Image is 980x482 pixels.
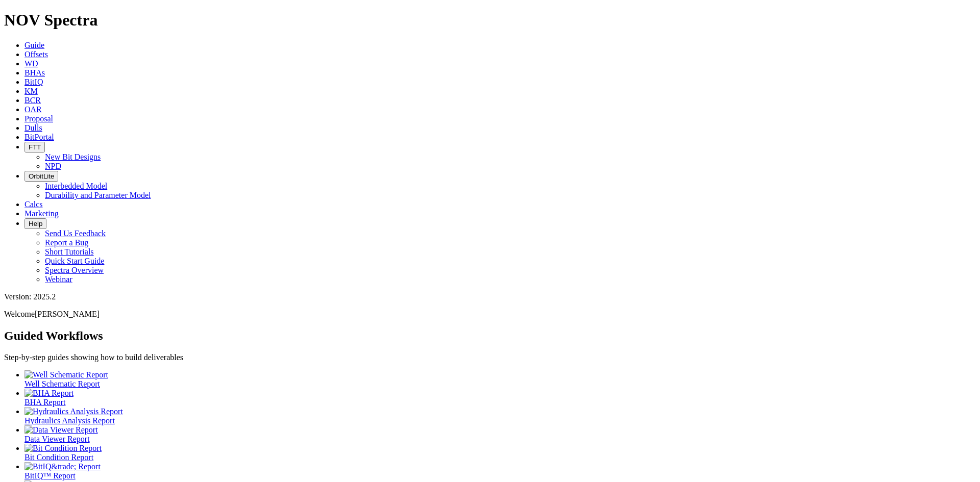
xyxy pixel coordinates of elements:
img: Well Schematic Report [24,370,108,379]
span: BitIQ™ Report [24,471,76,480]
a: BHA Report BHA Report [24,389,976,407]
a: OAR [24,105,42,114]
a: BitPortal [24,133,54,141]
img: Hydraulics Analysis Report [24,407,123,416]
a: Bit Condition Report Bit Condition Report [24,444,976,462]
a: Offsets [24,50,48,59]
span: Well Schematic Report [24,379,100,388]
a: Short Tutorials [45,247,94,256]
span: BHA Report [24,398,65,407]
span: OrbitLite [29,172,54,180]
span: FTT [29,143,41,151]
span: Hydraulics Analysis Report [24,416,115,425]
span: Bit Condition Report [24,453,93,462]
a: BitIQ [24,78,43,86]
a: Durability and Parameter Model [45,191,151,199]
a: New Bit Designs [45,153,101,161]
a: Hydraulics Analysis Report Hydraulics Analysis Report [24,407,976,425]
span: Data Viewer Report [24,435,90,443]
a: BitIQ&trade; Report BitIQ™ Report [24,462,976,480]
a: Calcs [24,200,43,209]
img: BHA Report [24,389,73,398]
h2: Guided Workflows [4,329,976,343]
a: NPD [45,162,61,170]
img: BitIQ&trade; Report [24,462,101,471]
button: OrbitLite [24,171,58,182]
div: Version: 2025.2 [4,292,976,301]
p: Step-by-step guides showing how to build deliverables [4,353,976,362]
a: Data Viewer Report Data Viewer Report [24,425,976,443]
p: Welcome [4,310,976,319]
a: Well Schematic Report Well Schematic Report [24,370,976,388]
a: WD [24,59,38,68]
a: Spectra Overview [45,266,104,274]
a: Marketing [24,209,59,218]
span: Help [29,220,42,227]
h1: NOV Spectra [4,11,976,30]
a: Dulls [24,123,42,132]
a: Send Us Feedback [45,229,106,238]
a: Interbedded Model [45,182,107,190]
a: Quick Start Guide [45,257,104,265]
span: [PERSON_NAME] [35,310,100,318]
a: BCR [24,96,41,105]
img: Bit Condition Report [24,444,102,453]
a: Report a Bug [45,238,88,247]
a: KM [24,87,38,95]
a: Guide [24,41,44,49]
button: Help [24,218,46,229]
img: Data Viewer Report [24,425,98,435]
a: Proposal [24,114,53,123]
button: FTT [24,142,45,153]
a: Webinar [45,275,72,284]
a: BHAs [24,68,45,77]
